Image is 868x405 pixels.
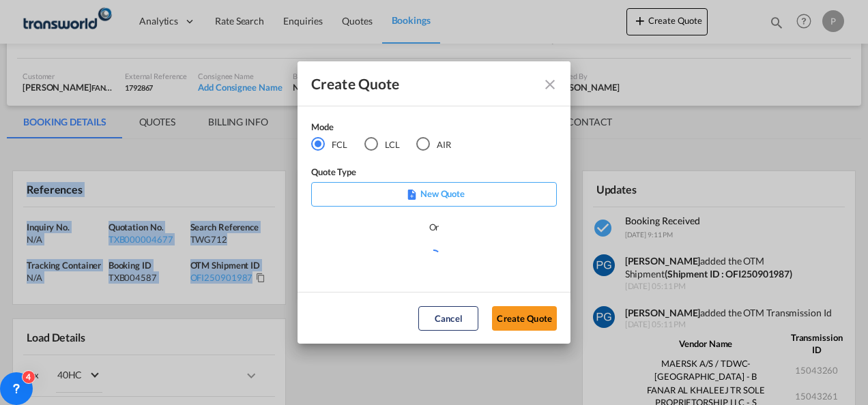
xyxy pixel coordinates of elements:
p: New Quote [316,187,552,200]
md-dialog: Create QuoteModeFCL LCLAIR ... [298,61,570,344]
md-radio-button: FCL [311,137,347,152]
md-radio-button: LCL [364,137,400,152]
div: Mode [311,120,468,137]
button: Cancel [418,306,478,331]
md-icon: Close dialog [542,76,558,93]
body: Editor, editor6 [14,14,237,28]
button: Create Quote [492,306,557,331]
div: Create Quote [311,75,532,92]
md-radio-button: AIR [416,137,451,152]
div: Quote Type [311,165,557,182]
button: Close dialog [536,71,561,95]
div: Or [429,220,439,234]
div: New Quote [311,182,557,207]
